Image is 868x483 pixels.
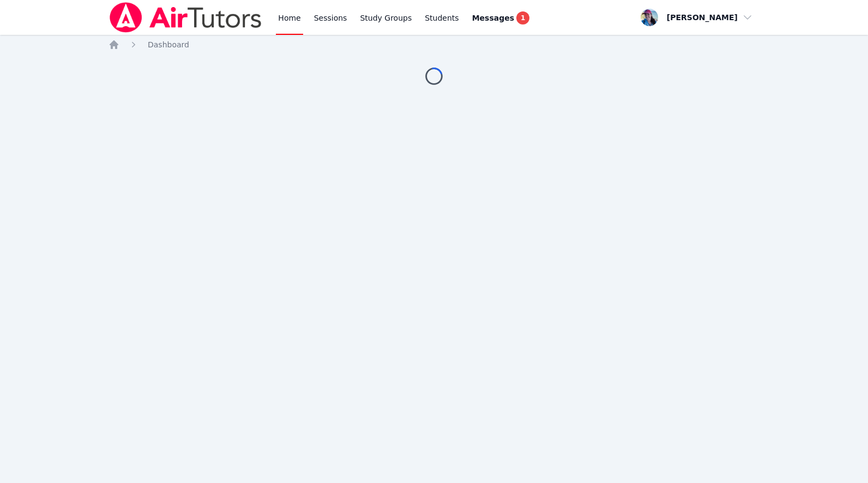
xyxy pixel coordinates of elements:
[472,13,514,23] span: Messages
[516,11,529,25] span: 1
[108,39,759,50] nav: Breadcrumb
[108,2,263,33] img: Air Tutors
[148,39,189,50] a: Dashboard
[148,40,189,49] span: Dashboard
